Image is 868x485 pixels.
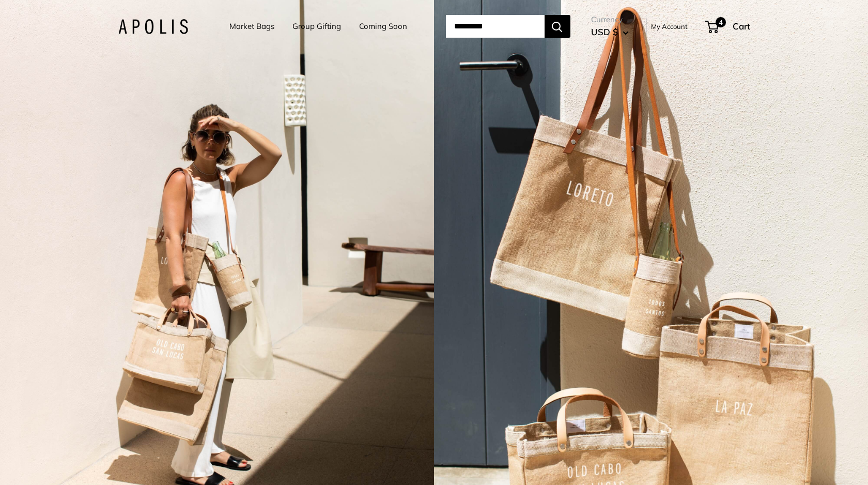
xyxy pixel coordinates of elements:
span: Cart [733,21,750,32]
img: Apolis [118,19,188,34]
a: Market Bags [229,19,274,34]
a: My Account [651,20,688,33]
a: Coming Soon [359,19,407,34]
button: Search [545,15,570,38]
span: Currency [591,12,629,27]
a: 4 Cart [706,18,750,35]
a: Group Gifting [292,19,341,34]
span: 4 [715,17,725,27]
input: Search... [446,15,545,38]
button: USD $ [591,24,629,40]
span: USD $ [591,26,618,37]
